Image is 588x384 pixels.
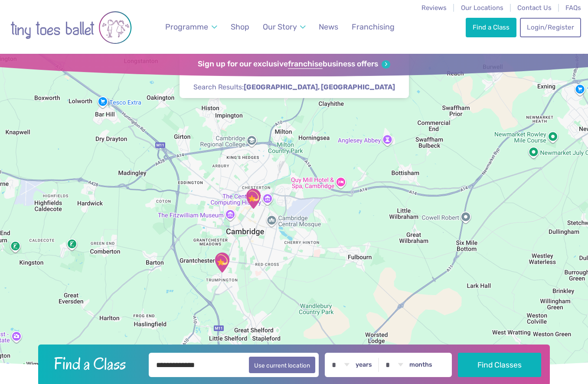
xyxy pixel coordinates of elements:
[244,83,395,91] strong: [GEOGRAPHIC_DATA], [GEOGRAPHIC_DATA]
[242,188,264,210] div: St Matthew's Church
[249,357,315,373] button: Use current location
[356,361,372,369] label: years
[259,17,310,37] a: Our Story
[409,361,432,369] label: months
[211,252,233,273] div: Trumpington Village Hall
[565,4,581,12] a: FAQs
[10,6,132,49] img: tiny toes ballet
[165,22,208,31] span: Programme
[227,17,253,37] a: Shop
[466,18,516,37] a: Find a Class
[520,18,581,37] a: Login/Register
[2,361,31,372] img: Google
[517,4,552,12] a: Contact Us
[288,59,323,69] strong: franchise
[315,17,342,37] a: News
[198,59,390,69] a: Sign up for our exclusivefranchisebusiness offers
[263,22,297,31] span: Our Story
[161,17,221,37] a: Programme
[47,353,143,374] h2: Find a Class
[421,4,447,12] a: Reviews
[319,22,338,31] span: News
[461,4,503,12] a: Our Locations
[458,353,542,377] button: Find Classes
[348,17,399,37] a: Franchising
[231,22,249,31] span: Shop
[352,22,395,31] span: Franchising
[2,361,31,372] a: Open this area in Google Maps (opens a new window)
